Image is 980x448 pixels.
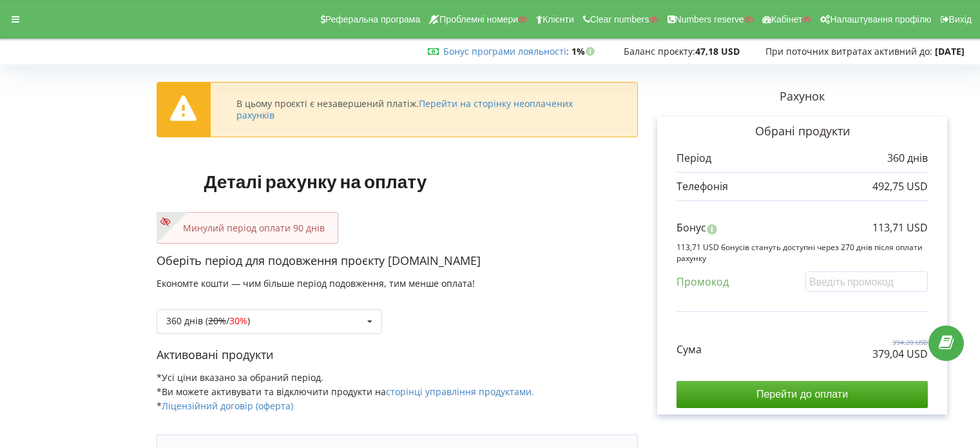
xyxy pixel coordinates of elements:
p: Минулий період оплати 90 днів [170,222,325,235]
p: 379,04 USD [872,347,928,362]
input: Перейти до оплати [677,381,928,408]
p: 113,71 USD бонусів стануть доступні через 270 днів після оплати рахунку [677,242,928,264]
p: 394,20 USD [872,338,928,347]
a: Бонус програми лояльності [443,45,566,57]
p: Сума [677,342,702,357]
span: Реферальна програма [325,14,421,24]
p: Телефонія [677,179,728,194]
input: Введіть промокод [805,271,928,291]
p: 492,75 USD [872,179,928,194]
p: Активовані продукти [157,347,638,364]
span: Вихід [949,14,972,24]
p: Рахунок [638,88,966,105]
span: *Ви можете активувати та відключити продукти на [157,385,534,398]
p: Оберіть період для подовження проєкту [DOMAIN_NAME] [157,253,638,269]
span: При поточних витратах активний до: [765,45,932,57]
span: Баланс проєкту: [624,45,695,57]
strong: [DATE] [935,45,965,57]
span: Налаштування профілю [830,14,931,24]
p: Бонус [677,220,706,235]
s: 20% [208,315,226,327]
p: 113,71 USD [872,220,928,235]
a: Перейти на сторінку неоплачених рахунків [236,97,573,121]
p: Промокод [677,275,729,289]
span: Clear numbers [590,14,649,24]
span: Проблемні номери [439,14,518,24]
span: Numbers reserve [675,14,744,24]
span: Кабінет [771,14,803,24]
p: 360 днів [887,151,928,166]
div: В цьому проєкті є незавершений платіж. [236,98,611,121]
span: 30% [229,315,247,327]
span: Клієнти [543,14,574,24]
a: Ліцензійний договір (оферта) [162,400,293,412]
h1: Деталі рахунку на оплату [157,150,474,212]
strong: 47,18 USD [695,45,740,57]
p: Період [677,151,711,166]
span: *Усі ціни вказано за обраний період. [157,371,323,384]
a: сторінці управління продуктами. [386,385,534,398]
p: Обрані продукти [677,123,928,140]
span: Економте кошти — чим більше період подовження, тим менше оплата! [157,277,475,289]
span: : [443,45,569,57]
div: 360 днів ( / ) [166,317,250,326]
strong: 1% [572,45,598,57]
